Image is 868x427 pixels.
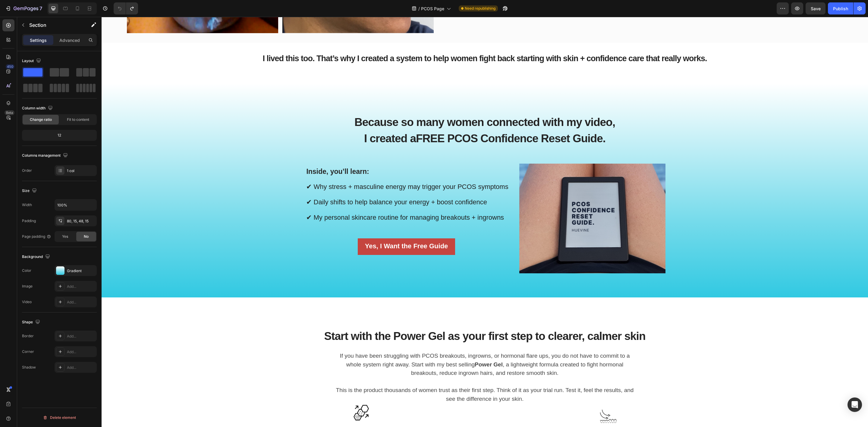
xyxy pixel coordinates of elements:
[263,115,504,128] span: I created a
[67,349,95,355] div: Add...
[222,313,544,325] span: Start with the Power Gel as your first step to clearer, calmer skin
[22,413,97,422] button: Delete element
[232,369,534,386] p: This is the product thousands of women trust as their first step. Think of it as your trial run. ...
[253,99,514,111] span: Because so many women connected with my video,
[2,2,45,14] button: 7
[22,268,31,273] div: Color
[263,225,346,233] strong: Yes, I Want the Free Guide
[22,202,32,208] div: Width
[205,181,385,189] span: ✔ Daily shifts to help balance your energy + boost confidence
[22,365,36,370] div: Shadow
[67,365,95,370] div: Add...
[67,334,95,339] div: Add...
[811,6,821,11] span: Save
[848,397,862,412] div: Open Intercom Messenger
[161,37,605,46] span: I lived this too. That’s why I created a system to help women fight back starting with skin + con...
[22,234,51,239] div: Page padding
[256,221,354,238] button: <p><span style="font-size:22px;"><strong>Yes, I Want the Free Guide</strong></span></p>
[39,5,42,12] p: 7
[29,21,79,29] p: Section
[22,152,69,160] div: Columns management
[67,300,95,305] div: Add...
[251,387,269,405] img: gempages_548745446370051303-601d9977-4e6c-4369-bac7-3b4eae2cf68b.png
[22,57,42,65] div: Layout
[205,151,267,159] strong: Inside, you’ll learn:
[421,5,444,12] span: PCOS Page
[67,268,95,274] div: Gradient
[22,218,36,224] div: Padding
[22,349,34,354] div: Corner
[373,344,401,351] strong: Power Gel
[806,2,826,14] button: Save
[67,168,95,174] div: 1 col
[55,199,96,210] input: Auto
[205,197,402,204] span: ✔ My personal skincare routine for managing breakouts + ingrowns
[828,2,853,14] button: Publish
[6,64,14,69] div: 450
[62,234,68,239] span: Yes
[833,5,848,12] div: Publish
[114,2,138,14] div: Undo/Redo
[5,110,14,115] div: Beta
[84,234,89,239] span: No
[23,131,96,140] div: 12
[205,166,407,174] span: ✔ Why stress + masculine energy may trigger your PCOS symptoms
[43,414,76,421] div: Delete element
[30,117,52,122] span: Change ratio
[22,253,51,261] div: Background
[22,168,32,173] div: Order
[22,318,41,326] div: Shape
[22,104,54,112] div: Column width
[22,299,32,305] div: Video
[102,17,868,427] iframe: Design area
[67,218,95,224] div: 80, 15, 48, 15
[59,37,80,43] p: Advanced
[418,147,564,256] img: gempages_548745446370051303-4d171b16-8f35-48df-8b3d-a4419fa724c2.png
[498,391,516,408] img: gempages_548745446370051303-2b7e4d80-a654-4d7b-a331-a4d6a9c0ade4.png
[30,37,47,43] p: Settings
[22,333,34,339] div: Border
[314,115,504,128] strong: FREE PCOS Confidence Reset Guide.
[465,6,495,11] span: Need republishing
[67,117,89,122] span: Fit to content
[67,284,95,289] div: Add...
[418,5,420,12] span: /
[22,187,38,195] div: Size
[22,284,33,289] div: Image
[232,335,534,361] p: If you have been struggling with PCOS breakouts, ingrowns, or hormonal flare ups, you do not have...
